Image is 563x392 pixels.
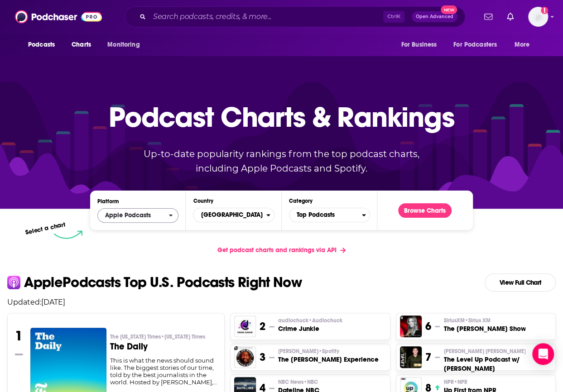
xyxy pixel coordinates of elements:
[528,7,548,27] img: User Profile
[503,9,517,24] a: Show notifications dropdown
[25,220,67,236] p: Select a chart
[443,378,496,386] p: NPR • NPR
[97,208,178,223] h2: Platforms
[308,317,342,324] span: • Audiochuck
[110,333,205,340] span: The [US_STATE] Times
[318,348,339,354] span: • Spotify
[278,317,342,324] span: audiochuck
[15,328,23,344] h3: 1
[7,276,20,289] img: apple Icon
[508,36,541,53] button: open menu
[278,324,342,333] h3: Crime Junkie
[107,38,140,51] span: Monitoring
[22,36,67,53] button: open menu
[443,348,525,355] span: [PERSON_NAME] [PERSON_NAME]
[234,316,256,337] img: Crime Junkie
[234,346,256,368] img: The Joe Rogan Experience
[485,273,556,292] a: View Full Chart
[412,11,457,22] button: Open AdvancedNew
[441,5,457,14] span: New
[443,317,525,333] a: SiriusXM•Sirius XMThe [PERSON_NAME] Show
[453,379,467,385] span: • NPR
[28,38,55,51] span: Podcasts
[278,317,342,324] p: audiochuck • Audiochuck
[66,36,96,53] a: Charts
[278,348,379,364] a: [PERSON_NAME]•SpotifyThe [PERSON_NAME] Experience
[193,207,266,223] span: [GEOGRAPHIC_DATA]
[125,6,465,27] div: Search podcasts, credits, & more...
[54,230,82,239] img: select arrow
[217,246,337,254] span: Get podcast charts and rankings via API
[398,203,452,218] button: Browse Charts
[105,212,151,219] span: Apple Podcasts
[289,208,370,222] button: Categories
[15,8,102,25] img: Podchaser - Follow, Share and Rate Podcasts
[110,333,217,340] p: The New York Times • New York Times
[101,36,151,53] button: open menu
[278,378,318,386] span: NBC News
[278,378,319,386] p: NBC News • NBC
[126,147,438,176] p: Up-to-date popularity rankings from the top podcast charts, including Apple Podcasts and Spotify.
[443,378,467,386] span: NPR
[541,7,548,14] svg: Add a profile image
[260,320,265,333] h3: 2
[260,350,265,364] h3: 3
[383,11,404,23] span: Ctrl K
[210,239,353,261] a: Get podcast charts and rankings via API
[161,334,205,340] span: • [US_STATE] Times
[72,38,91,51] span: Charts
[528,7,548,27] span: Logged in as evankrask
[443,317,525,324] p: SiriusXM • Sirius XM
[464,317,490,324] span: • Sirius XM
[110,333,217,357] a: The [US_STATE] Times•[US_STATE] TimesThe Daily
[443,324,525,333] h3: The [PERSON_NAME] Show
[110,357,217,386] div: This is what the news should sound like. The biggest stories of our time, told by the best journa...
[416,14,453,19] span: Open Advanced
[425,320,431,333] h3: 6
[278,348,339,355] span: [PERSON_NAME]
[443,348,552,355] p: Paul Alex Espinoza
[97,208,178,223] button: open menu
[278,348,379,355] p: Joe Rogan • Spotify
[443,348,552,373] a: [PERSON_NAME] [PERSON_NAME]The Level Up Podcast w/ [PERSON_NAME]
[515,38,530,51] span: More
[110,342,217,351] h3: The Daily
[425,350,431,364] h3: 7
[481,9,496,24] a: Show notifications dropdown
[395,36,448,53] button: open menu
[109,87,454,146] p: Podcast Charts & Rankings
[532,343,554,365] div: Open Intercom Messenger
[303,379,318,385] span: • NBC
[278,355,379,364] h3: The [PERSON_NAME] Experience
[149,10,383,24] input: Search podcasts, credits, & more...
[400,346,422,368] img: The Level Up Podcast w/ Paul Alex
[453,38,497,51] span: For Podcasters
[448,36,510,53] button: open menu
[193,208,274,222] button: Countries
[443,317,490,324] span: SiriusXM
[401,38,437,51] span: For Business
[528,7,548,27] button: Show profile menu
[278,317,342,333] a: audiochuck•AudiochuckCrime Junkie
[24,275,302,290] p: Apple Podcasts Top U.S. Podcasts Right Now
[289,207,362,223] span: Top Podcasts
[400,316,422,337] img: The Megyn Kelly Show
[443,355,552,373] h3: The Level Up Podcast w/ [PERSON_NAME]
